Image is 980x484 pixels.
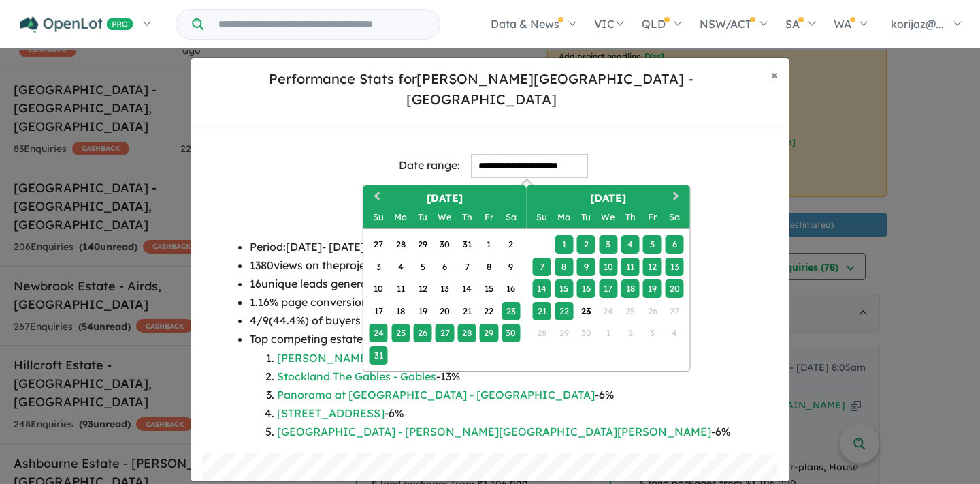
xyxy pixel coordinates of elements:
[480,324,498,342] div: Choose Friday, August 29th, 2025
[370,324,388,342] div: Choose Sunday, August 24th, 2025
[370,301,388,320] div: Choose Sunday, August 17th, 2025
[250,312,730,330] li: 4 / 9 ( 44.4 %) of buyers requested their preferred callback time as " in the evening "
[413,324,431,342] div: Choose Tuesday, August 26th, 2025
[621,257,639,275] div: Choose Thursday, September 11th, 2025
[457,257,476,275] div: Choose Thursday, August 7th, 2025
[533,324,551,342] div: Not available Sunday, September 28th, 2025
[533,279,551,298] div: Choose Sunday, September 14th, 2025
[277,349,730,367] li: - 13 %
[413,257,431,275] div: Choose Tuesday, August 5th, 2025
[436,324,454,342] div: Choose Wednesday, August 27th, 2025
[643,324,661,342] div: Not available Friday, October 3rd, 2025
[363,185,691,372] div: Choose Date
[577,257,595,275] div: Choose Tuesday, September 9th, 2025
[250,275,730,293] li: 16 unique leads generated
[370,257,388,275] div: Choose Sunday, August 3rd, 2025
[621,279,639,298] div: Choose Thursday, September 18th, 2025
[555,324,573,342] div: Not available Monday, September 29th, 2025
[391,235,410,254] div: Choose Monday, July 28th, 2025
[665,235,683,254] div: Choose Saturday, September 6th, 2025
[391,324,410,342] div: Choose Monday, August 25th, 2025
[480,235,498,254] div: Choose Friday, August 1st, 2025
[399,156,460,175] div: Date range:
[555,235,573,254] div: Choose Monday, September 1st, 2025
[370,346,388,364] div: Choose Sunday, August 31st, 2025
[643,279,661,298] div: Choose Friday, September 19th, 2025
[436,279,454,298] div: Choose Wednesday, August 13th, 2025
[577,235,595,254] div: Choose Tuesday, September 2nd, 2025
[502,257,520,275] div: Choose Saturday, August 9th, 2025
[363,191,527,207] h2: [DATE]
[436,301,454,320] div: Choose Wednesday, August 20th, 2025
[457,208,476,226] div: Thursday
[391,301,410,320] div: Choose Monday, August 18th, 2025
[413,279,431,298] div: Choose Tuesday, August 12th, 2025
[643,257,661,275] div: Choose Friday, September 12th, 2025
[665,208,683,226] div: Saturday
[277,388,595,402] a: Panorama at [GEOGRAPHIC_DATA] - [GEOGRAPHIC_DATA]
[665,301,683,320] div: Not available Saturday, September 27th, 2025
[413,301,431,320] div: Choose Tuesday, August 19th, 2025
[480,301,498,320] div: Choose Friday, August 22nd, 2025
[667,187,689,209] button: Next Month
[277,386,730,404] li: - 6 %
[370,208,388,226] div: Sunday
[599,324,617,342] div: Not available Wednesday, October 1st, 2025
[367,233,522,366] div: Month August, 2025
[457,301,476,320] div: Choose Thursday, August 21st, 2025
[436,257,454,275] div: Choose Wednesday, August 6th, 2025
[277,351,463,365] a: [PERSON_NAME] Estate - Vineyard
[577,279,595,298] div: Choose Tuesday, September 16th, 2025
[891,17,944,31] span: korijaz@...
[621,301,639,320] div: Not available Thursday, September 25th, 2025
[621,208,639,226] div: Thursday
[413,208,431,226] div: Tuesday
[502,279,520,298] div: Choose Saturday, August 16th, 2025
[436,235,454,254] div: Choose Wednesday, July 30th, 2025
[555,257,573,275] div: Choose Monday, September 8th, 2025
[457,279,476,298] div: Choose Thursday, August 14th, 2025
[502,235,520,254] div: Choose Saturday, August 2nd, 2025
[250,238,730,256] li: Period: [DATE] - [DATE]
[643,208,661,226] div: Friday
[555,279,573,298] div: Choose Monday, September 15th, 2025
[370,235,388,254] div: Choose Sunday, July 27th, 2025
[527,191,690,207] h2: [DATE]
[502,208,520,226] div: Saturday
[577,301,595,320] div: Choose Tuesday, September 23rd, 2025
[202,69,760,110] h5: Performance Stats for [PERSON_NAME][GEOGRAPHIC_DATA] - [GEOGRAPHIC_DATA]
[480,257,498,275] div: Choose Friday, August 8th, 2025
[577,324,595,342] div: Not available Tuesday, September 30th, 2025
[277,423,730,441] li: - 6 %
[206,10,437,39] input: Try estate name, suburb, builder or developer
[531,233,685,344] div: Month September, 2025
[250,293,730,312] li: 1.16 % page conversion
[643,301,661,320] div: Not available Friday, September 26th, 2025
[665,257,683,275] div: Choose Saturday, September 13th, 2025
[599,208,617,226] div: Wednesday
[599,257,617,275] div: Choose Wednesday, September 10th, 2025
[599,279,617,298] div: Choose Wednesday, September 17th, 2025
[665,324,683,342] div: Not available Saturday, October 4th, 2025
[643,235,661,254] div: Choose Friday, September 5th, 2025
[365,187,387,209] button: Previous Month
[370,279,388,298] div: Choose Sunday, August 10th, 2025
[555,208,573,226] div: Monday
[277,369,436,383] a: Stockland The Gables - Gables
[391,257,410,275] div: Choose Monday, August 4th, 2025
[599,301,617,320] div: Not available Wednesday, September 24th, 2025
[480,279,498,298] div: Choose Friday, August 15th, 2025
[533,208,551,226] div: Sunday
[277,425,711,438] a: [GEOGRAPHIC_DATA] - [PERSON_NAME][GEOGRAPHIC_DATA][PERSON_NAME]
[457,235,476,254] div: Choose Thursday, July 31st, 2025
[436,208,454,226] div: Wednesday
[250,330,730,441] li: Top competing estates based on your buyers from [DATE] to [DATE] :
[457,324,476,342] div: Choose Thursday, August 28th, 2025
[621,235,639,254] div: Choose Thursday, September 4th, 2025
[277,367,730,386] li: - 13 %
[277,404,730,423] li: - 6 %
[555,301,573,320] div: Choose Monday, September 22nd, 2025
[577,208,595,226] div: Tuesday
[413,235,431,254] div: Choose Tuesday, July 29th, 2025
[480,208,498,226] div: Friday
